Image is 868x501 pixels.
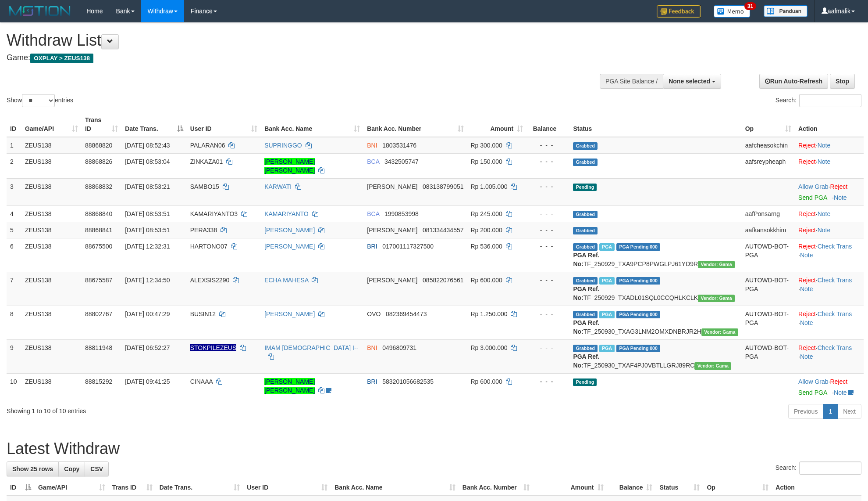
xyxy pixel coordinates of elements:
td: ZEUS138 [21,339,82,373]
span: Pending [573,184,597,191]
td: ZEUS138 [21,205,82,222]
span: 31 [744,2,756,10]
label: Search: [776,461,861,475]
th: Trans ID: activate to sort column ascending [82,112,121,137]
th: Action [772,479,861,496]
img: Feedback.jpg [657,5,701,18]
a: KARWATI [264,183,292,190]
span: [DATE] 09:41:25 [125,378,170,385]
td: ZEUS138 [21,153,82,178]
th: Game/API: activate to sort column ascending [35,479,109,496]
span: Rp 300.000 [471,142,502,149]
td: AUTOWD-BOT-PGA [742,339,795,373]
span: Copy 0496809731 to clipboard [382,344,416,351]
span: [DATE] 12:32:31 [125,243,170,250]
span: 88868820 [85,142,112,149]
a: Check Trans [818,344,852,351]
span: BRI [367,378,377,385]
div: - - - [530,157,566,166]
a: Run Auto-Refresh [759,74,828,89]
th: Op: activate to sort column ascending [742,112,795,137]
div: - - - [530,141,566,150]
span: BNI [367,142,377,149]
a: Copy [58,461,85,476]
span: Vendor URL: https://trx31.1velocity.biz [698,261,735,268]
a: Note [800,353,813,360]
span: Grabbed [573,211,598,218]
span: [DATE] 08:52:43 [125,142,170,149]
a: Check Trans [818,243,852,250]
td: · · [795,306,864,339]
span: Marked by aafsreyleap [599,311,615,318]
th: Bank Acc. Number: activate to sort column ascending [363,112,467,137]
span: Copy 081334434557 to clipboard [423,227,463,234]
div: - - - [530,182,566,191]
img: Button%20Memo.svg [714,5,751,18]
div: - - - [530,276,566,285]
td: aafPonsarng [742,205,795,222]
span: [DATE] 12:34:50 [125,277,170,284]
td: AUTOWD-BOT-PGA [742,238,795,272]
a: Note [834,194,847,201]
span: 88675500 [85,243,112,250]
td: 10 [7,373,21,400]
th: Balance: activate to sort column ascending [607,479,656,496]
div: Showing 1 to 10 of 10 entries [7,403,355,415]
span: · [798,378,830,385]
td: TF_250930_TXAF4PJ0VBTLLGRJ89RC [569,339,741,373]
a: [PERSON_NAME] [264,310,315,317]
a: Send PGA [798,194,827,201]
a: Reject [798,158,816,165]
span: SAMBO15 [190,183,219,190]
a: [PERSON_NAME] [PERSON_NAME] [264,158,315,174]
span: Rp 200.000 [471,227,502,234]
input: Search: [799,461,861,475]
a: Note [800,319,813,326]
th: User ID: activate to sort column ascending [243,479,331,496]
span: BUSIN12 [190,310,216,317]
span: BCA [367,158,379,165]
td: ZEUS138 [21,238,82,272]
a: Reject [798,227,816,234]
td: 4 [7,205,21,222]
span: [DATE] 08:53:04 [125,158,170,165]
span: Copy 017001117327500 to clipboard [382,243,434,250]
span: 88868840 [85,210,112,217]
span: Copy 1803531476 to clipboard [382,142,416,149]
span: PGA Pending [616,311,660,318]
th: Status [569,112,741,137]
button: None selected [663,74,721,89]
span: Grabbed [573,243,598,251]
div: - - - [530,226,566,234]
a: [PERSON_NAME] [264,227,315,234]
a: Reject [830,183,847,190]
div: PGA Site Balance / [600,74,663,89]
span: None selected [669,78,710,85]
a: Stop [830,74,855,89]
th: ID: activate to sort column descending [7,479,35,496]
span: Nama rekening ada tanda titik/strip, harap diedit [190,344,237,351]
a: Reject [798,210,816,217]
a: Send PGA [798,389,827,396]
span: Grabbed [573,277,598,285]
span: Copy [64,465,79,472]
th: Action [795,112,864,137]
span: CSV [90,465,103,472]
input: Search: [799,94,861,107]
span: BNI [367,344,377,351]
th: Bank Acc. Number: activate to sort column ascending [459,479,533,496]
select: Showentries [22,94,55,107]
a: Note [800,285,813,292]
a: Note [834,389,847,396]
th: Status: activate to sort column ascending [656,479,703,496]
span: Pending [573,378,597,386]
span: Rp 600.000 [471,378,502,385]
td: 7 [7,272,21,306]
div: - - - [530,343,566,352]
span: 88868841 [85,227,112,234]
h1: Latest Withdraw [7,440,861,458]
span: CINAAA [190,378,213,385]
a: Check Trans [818,277,852,284]
th: Amount: activate to sort column ascending [467,112,527,137]
td: ZEUS138 [21,178,82,205]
